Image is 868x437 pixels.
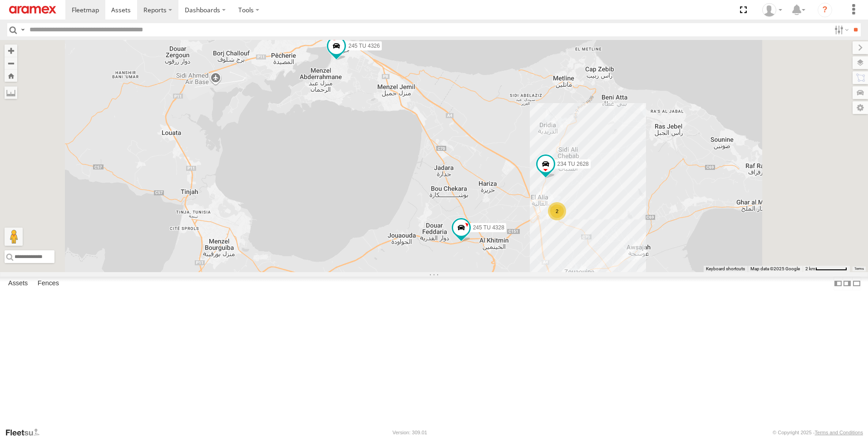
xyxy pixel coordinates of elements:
[548,202,566,220] div: 2
[852,277,861,290] label: Hide Summary Table
[853,101,868,114] label: Map Settings
[759,3,785,17] div: MohamedHaythem Bouchagfa
[803,266,850,272] button: Map Scale: 2 km per 66 pixels
[5,86,17,99] label: Measure
[831,23,850,36] label: Search Filter Options
[473,224,504,230] span: 245 TU 4328
[815,430,863,435] a: Terms and Conditions
[5,228,23,246] button: Drag Pegman onto the map to open Street View
[19,23,26,36] label: Search Query
[5,428,47,437] a: Visit our Website
[33,277,64,290] label: Fences
[393,430,427,435] div: Version: 309.01
[818,3,832,17] i: ?
[5,45,17,57] button: Zoom in
[843,277,852,290] label: Dock Summary Table to the Right
[5,70,17,82] button: Zoom Home
[854,267,864,271] a: Terms (opens in new tab)
[773,430,863,435] div: © Copyright 2025 -
[5,57,17,70] button: Zoom out
[9,6,56,14] img: aramex-logo.svg
[805,266,815,271] span: 2 km
[750,266,800,271] span: Map data ©2025 Google
[557,161,589,167] span: 234 TU 2628
[348,43,380,49] span: 245 TU 4326
[706,266,745,272] button: Keyboard shortcuts
[833,277,843,290] label: Dock Summary Table to the Left
[4,277,32,290] label: Assets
